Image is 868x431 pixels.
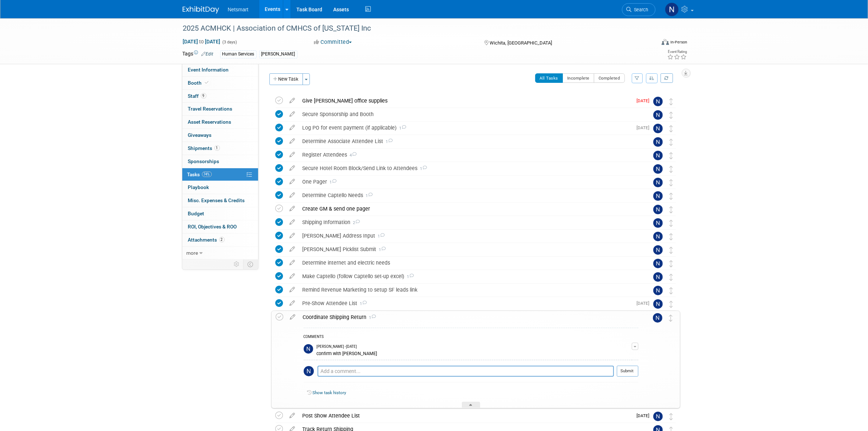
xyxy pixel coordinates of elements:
[188,106,233,112] span: Travel Reservations
[286,300,299,307] a: edit
[299,108,639,120] div: Secure Sponsorship and Booth
[358,301,367,306] span: 1
[182,77,258,89] a: Booth
[299,409,632,422] div: Post Show Attendee List
[670,220,673,227] i: Move task
[670,179,673,186] i: Move task
[299,284,639,296] div: Remind Revenue Marketing to setup SF leads link
[299,162,639,174] div: Secure Hotel Room Block/Send Link to Attendees
[286,232,299,239] a: edit
[653,137,663,147] img: Nina Finn
[367,315,376,320] span: 1
[670,152,673,159] i: Move task
[286,165,299,172] a: edit
[405,274,414,279] span: 1
[563,73,594,83] button: Incomplete
[188,67,229,73] span: Event Information
[637,413,653,418] span: [DATE]
[299,311,638,323] div: Coordinate Shipping Return
[182,194,258,207] a: Misc. Expenses & Credits
[299,176,639,188] div: One Pager
[286,124,299,131] a: edit
[231,259,244,269] td: Personalize Event Tab Strip
[311,38,355,46] button: Committed
[286,286,299,293] a: edit
[299,243,639,255] div: [PERSON_NAME] Picklist Submit
[287,314,299,320] a: edit
[182,181,258,194] a: Playbook
[299,95,632,107] div: Give [PERSON_NAME] office supplies
[632,7,649,12] span: Search
[612,38,688,49] div: Event Format
[299,216,639,228] div: Shipping Information
[304,334,638,341] div: COMMENTS
[188,119,231,125] span: Asset Reservations
[187,172,212,177] span: Tasks
[182,103,258,115] a: Travel Reservations
[397,126,406,131] span: 1
[637,98,653,103] span: [DATE]
[182,168,258,181] a: Tasks74%
[304,344,313,354] img: Nina Finn
[667,50,687,54] div: Event Rating
[653,245,663,255] img: Nina Finn
[214,145,220,151] span: 1
[653,232,663,241] img: Nina Finn
[653,205,663,214] img: Nina Finn
[317,344,357,349] span: [PERSON_NAME] - [DATE]
[198,39,205,45] span: to
[188,211,205,216] span: Budget
[182,90,258,103] a: Staff9
[670,247,673,254] i: Move task
[201,93,206,99] span: 9
[182,129,258,142] a: Giveaways
[286,151,299,158] a: edit
[384,139,393,144] span: 1
[670,260,673,267] i: Move task
[299,149,639,161] div: Register Attendees
[347,153,357,158] span: 4
[219,237,225,242] span: 2
[182,207,258,220] a: Budget
[637,125,653,130] span: [DATE]
[286,97,299,104] a: edit
[188,237,225,243] span: Attachments
[269,73,303,85] button: New Task
[259,50,297,58] div: [PERSON_NAME]
[670,112,673,119] i: Move task
[653,218,663,228] img: Nina Finn
[317,350,632,357] div: confirm with [PERSON_NAME]
[661,73,673,83] a: Refresh
[188,197,245,203] span: Misc. Expenses & Credits
[182,64,258,76] a: Event Information
[304,366,314,376] img: Nina Finn
[299,230,639,242] div: [PERSON_NAME] Address Input
[182,142,258,155] a: Shipments1
[299,122,632,134] div: Log PO for event payment (if applicable)
[188,93,206,99] span: Staff
[670,233,673,240] i: Move task
[299,203,639,215] div: Create GM & send one pager
[653,313,662,323] img: Nina Finn
[670,206,673,213] i: Move task
[299,257,639,269] div: Determine internet and electric needs
[182,247,258,259] a: more
[653,178,663,187] img: Nina Finn
[182,116,258,128] a: Asset Reservations
[375,234,385,239] span: 1
[653,286,663,295] img: Nina Finn
[286,273,299,280] a: edit
[183,38,221,45] span: [DATE] [DATE]
[653,124,663,133] img: Nina Finn
[653,110,663,120] img: Nina Finn
[617,366,638,377] button: Submit
[188,145,220,151] span: Shipments
[299,189,639,201] div: Determine Captello Needs
[665,3,679,16] img: Nina Finn
[187,250,198,256] span: more
[299,270,639,282] div: Make Captello (follow Captello set-up excel)
[286,219,299,226] a: edit
[670,166,673,173] i: Move task
[327,180,337,185] span: 1
[286,412,299,419] a: edit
